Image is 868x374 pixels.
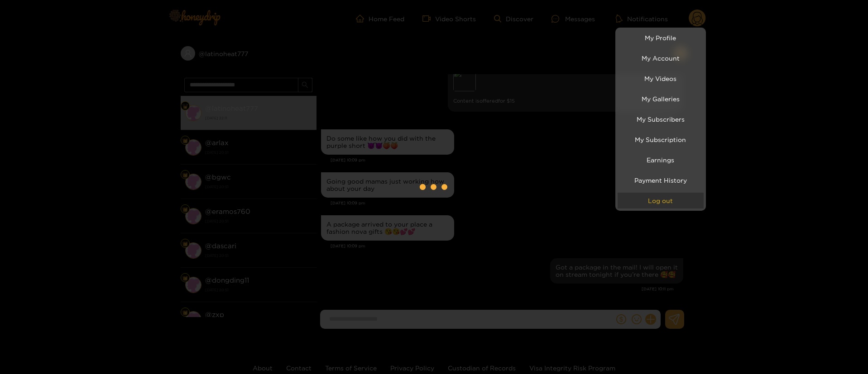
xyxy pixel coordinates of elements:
a: My Subscribers [618,111,704,127]
button: Log out [618,193,704,208]
a: My Profile [618,30,704,46]
a: My Videos [618,71,704,86]
a: Earnings [618,152,704,168]
a: My Subscription [618,132,704,147]
a: My Galleries [618,91,704,107]
a: My Account [618,50,704,66]
a: Payment History [618,172,704,188]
